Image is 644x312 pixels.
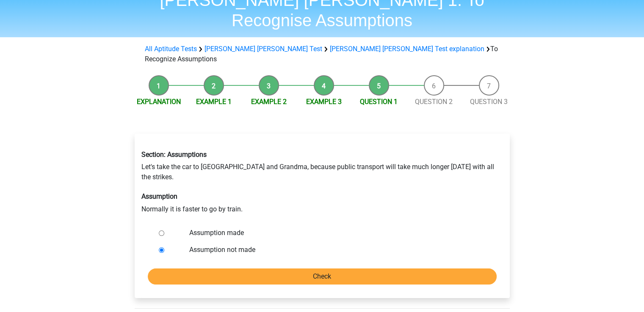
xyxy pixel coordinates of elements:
[205,45,322,53] a: [PERSON_NAME] [PERSON_NAME] Test
[189,245,482,255] label: Assumption not made
[330,45,484,53] a: [PERSON_NAME] [PERSON_NAME] Test explanation
[415,98,453,106] a: Question 2
[141,151,503,159] h6: Section: Assumptions
[360,98,398,106] a: Question 1
[135,144,509,221] div: Let's take the car to [GEOGRAPHIC_DATA] and Grandma, because public transport will take much long...
[137,98,181,106] a: Explanation
[306,98,342,106] a: Example 3
[251,98,287,106] a: Example 2
[189,228,482,238] label: Assumption made
[141,192,503,200] h6: Assumption
[196,98,232,106] a: Example 1
[470,98,508,106] a: Question 3
[145,45,197,53] a: All Aptitude Tests
[148,268,497,285] input: Check
[141,44,503,64] div: To Recognize Assumptions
